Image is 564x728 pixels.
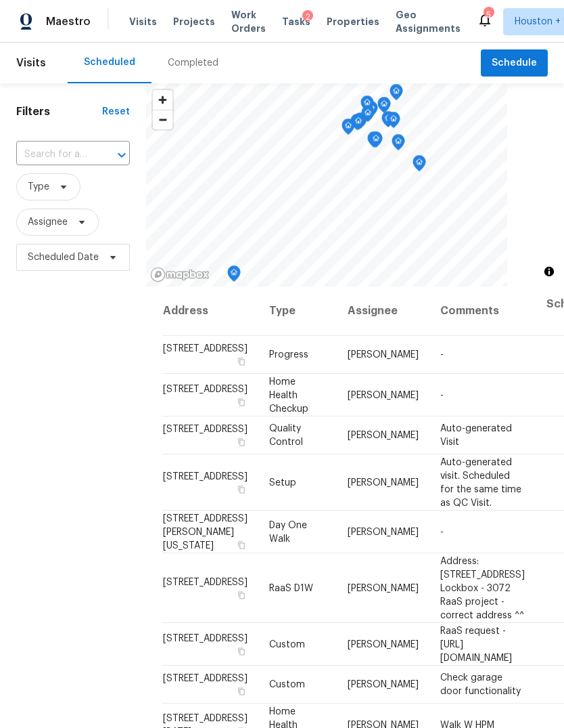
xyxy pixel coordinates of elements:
[16,105,102,119] h1: Filters
[348,390,419,400] span: [PERSON_NAME]
[484,8,493,22] div: 5
[153,110,172,129] button: Zoom out
[146,83,507,286] canvas: Map
[545,264,553,279] span: Toggle attribution
[348,350,419,360] span: [PERSON_NAME]
[258,286,337,336] th: Type
[481,49,548,77] button: Schedule
[492,55,537,72] span: Schedule
[163,471,248,481] span: [STREET_ADDRESS]
[348,583,419,593] span: [PERSON_NAME]
[350,114,364,135] div: Map marker
[337,286,429,336] th: Assignee
[162,286,258,336] th: Address
[84,56,135,69] div: Scheduled
[163,384,248,393] span: [STREET_ADDRESS]
[440,556,525,620] span: Address: [STREET_ADDRESS] Lockbox - 3072 RaaS project - correct address ^^
[269,680,305,689] span: Custom
[354,112,367,133] div: Map marker
[28,251,99,264] span: Scheduled Date
[163,513,248,550] span: [STREET_ADDRESS][PERSON_NAME][US_STATE]
[369,131,383,152] div: Map marker
[302,10,313,24] div: 2
[360,95,374,116] div: Map marker
[235,436,248,448] button: Copy Address
[361,106,375,127] div: Map marker
[269,639,305,649] span: Custom
[269,424,303,447] span: Quality Control
[235,483,248,495] button: Copy Address
[163,577,248,586] span: [STREET_ADDRESS]
[367,131,381,152] div: Map marker
[269,520,307,543] span: Day One Walk
[541,263,557,280] button: Toggle attribution
[16,144,92,165] input: Search for an address...
[168,56,218,70] div: Completed
[28,215,68,229] span: Assignee
[46,15,91,28] span: Maestro
[129,15,157,28] span: Visits
[348,639,419,649] span: [PERSON_NAME]
[440,457,521,507] span: Auto-generated visit. Scheduled for the same time as QC Visit.
[429,286,536,336] th: Comments
[235,588,248,601] button: Copy Address
[235,395,248,408] button: Copy Address
[413,155,426,176] div: Map marker
[390,84,403,105] div: Map marker
[440,673,521,696] span: Check garage door functionality
[269,350,308,360] span: Progress
[387,112,400,133] div: Map marker
[440,424,512,447] span: Auto-generated Visit
[440,527,444,536] span: -
[163,633,248,643] span: [STREET_ADDRESS]
[348,477,419,487] span: [PERSON_NAME]
[269,477,296,487] span: Setup
[102,105,130,119] div: Reset
[28,180,49,194] span: Type
[440,626,512,662] span: RaaS request - [URL][DOMAIN_NAME]
[112,146,131,165] button: Open
[348,680,419,689] span: [PERSON_NAME]
[396,8,461,35] span: Geo Assignments
[163,674,248,683] span: [STREET_ADDRESS]
[352,114,365,135] div: Map marker
[235,645,248,657] button: Copy Address
[153,90,172,110] button: Zoom in
[377,97,391,118] div: Map marker
[327,15,379,28] span: Properties
[16,48,46,78] span: Visits
[163,344,248,354] span: [STREET_ADDRESS]
[392,134,405,155] div: Map marker
[269,583,313,593] span: RaaS D1W
[381,111,395,132] div: Map marker
[440,350,444,360] span: -
[235,356,248,368] button: Copy Address
[150,267,210,282] a: Mapbox homepage
[348,431,419,440] span: [PERSON_NAME]
[231,8,266,35] span: Work Orders
[348,527,419,536] span: [PERSON_NAME]
[227,265,241,286] div: Map marker
[269,377,308,413] span: Home Health Checkup
[440,390,444,400] span: -
[173,15,215,28] span: Projects
[163,425,248,434] span: [STREET_ADDRESS]
[342,119,355,140] div: Map marker
[282,17,310,26] span: Tasks
[235,538,248,551] button: Copy Address
[235,685,248,698] button: Copy Address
